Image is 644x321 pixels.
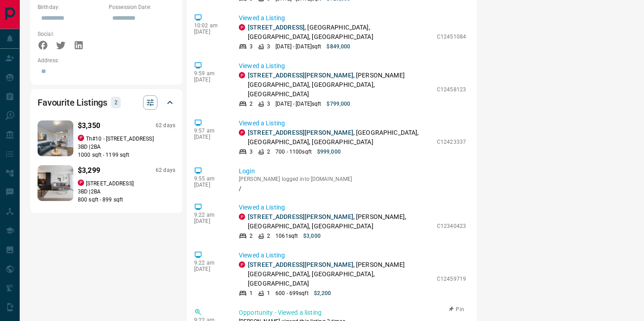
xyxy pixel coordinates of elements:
p: 10:02 am [194,22,225,29]
p: [DATE] [194,182,225,188]
p: $999,000 [317,148,341,156]
p: [DATE] [194,134,225,140]
p: Address: [38,56,175,64]
p: 2 [250,232,253,240]
h2: Favourite Listings [38,95,107,110]
a: [STREET_ADDRESS][PERSON_NAME] [248,213,353,220]
p: $799,000 [326,100,350,108]
div: property.ca [239,214,245,220]
p: 9:57 am [194,128,225,134]
p: , [GEOGRAPHIC_DATA], [GEOGRAPHIC_DATA], [GEOGRAPHIC_DATA] [248,128,432,147]
button: Pin [444,305,470,313]
img: Favourited listing [29,120,83,156]
p: Viewed a Listing [239,119,466,128]
a: [STREET_ADDRESS] [248,24,305,31]
p: [PERSON_NAME] logged into [DOMAIN_NAME] [239,176,466,182]
p: 2 [267,232,270,240]
div: Favourite Listings2 [38,92,175,113]
p: 2 [250,100,253,108]
a: Favourited listing$3,35062 daysproperty.caTh#10 - [STREET_ADDRESS]3BD |2BA1000 sqft - 1199 sqft [38,119,175,159]
p: [DATE] [194,29,225,35]
p: 1 [267,289,270,297]
p: 9:22 am [194,212,225,218]
p: C12451084 [437,33,466,41]
p: , [PERSON_NAME][GEOGRAPHIC_DATA], [GEOGRAPHIC_DATA], [GEOGRAPHIC_DATA] [248,260,432,288]
div: property.ca [239,72,245,78]
p: 700 - 1100 sqft [275,148,312,156]
p: Social: [38,30,104,38]
p: [DATE] [194,266,225,272]
p: 3 BD | 2 BA [78,143,175,151]
p: [DATE] - [DATE] sqft [275,43,321,51]
p: , [GEOGRAPHIC_DATA], [GEOGRAPHIC_DATA], [GEOGRAPHIC_DATA] [248,23,432,42]
p: $849,000 [326,43,350,51]
div: property.ca [239,261,245,268]
p: [DATE] [194,77,225,83]
a: Favourited listing$3,29962 daysproperty.ca[STREET_ADDRESS]3BD |2BA800 sqft - 899 sqft [38,163,175,204]
div: property.ca [78,180,84,186]
p: Possession Date: [109,3,175,11]
div: property.ca [239,129,245,136]
p: 3 [250,148,253,156]
p: $3,350 [78,120,100,131]
p: 62 days [156,122,175,129]
p: 800 sqft - 899 sqft [78,196,175,204]
p: 3 [250,43,253,51]
p: Viewed a Listing [239,203,466,212]
p: [DATE] [194,218,225,224]
img: Favourited listing [29,165,83,201]
p: Viewed a Listing [239,61,466,71]
p: Birthday: [38,3,104,11]
p: C12423337 [437,138,466,146]
a: [STREET_ADDRESS][PERSON_NAME] [248,72,353,79]
p: $2,200 [314,289,331,297]
p: 1000 sqft - 1199 sqft [78,151,175,159]
p: 9:59 am [194,70,225,77]
p: C12458123 [437,86,466,94]
p: 600 - 699 sqft [275,289,308,297]
p: C12459719 [437,275,466,283]
p: Viewed a Listing [239,251,466,260]
p: 3 [267,100,270,108]
a: [STREET_ADDRESS][PERSON_NAME] [248,261,353,268]
p: 9:55 am [194,175,225,182]
p: $3,000 [303,232,321,240]
p: 1 [250,289,253,297]
p: 3 BD | 2 BA [78,188,175,196]
p: C12340423 [437,222,466,230]
p: [DATE] - [DATE] sqft [275,100,321,108]
div: property.ca [78,135,84,141]
p: 2 [267,148,270,156]
p: 9:22 am [194,260,225,266]
p: , [PERSON_NAME][GEOGRAPHIC_DATA], [GEOGRAPHIC_DATA], [GEOGRAPHIC_DATA] [248,71,432,99]
a: / [239,185,466,192]
p: Login [239,167,466,176]
p: 3 [267,43,270,51]
p: $3,299 [78,165,100,176]
p: 2 [114,98,118,107]
p: 1061 sqft [275,232,298,240]
p: , [PERSON_NAME], [GEOGRAPHIC_DATA], [GEOGRAPHIC_DATA] [248,212,432,231]
a: [STREET_ADDRESS][PERSON_NAME] [248,129,353,136]
p: 62 days [156,167,175,174]
p: Viewed a Listing [239,13,466,23]
p: [STREET_ADDRESS] [86,180,134,188]
div: property.ca [239,24,245,30]
p: Opportunity - Viewed a listing [239,308,466,317]
p: Th#10 - [STREET_ADDRESS] [86,135,154,143]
